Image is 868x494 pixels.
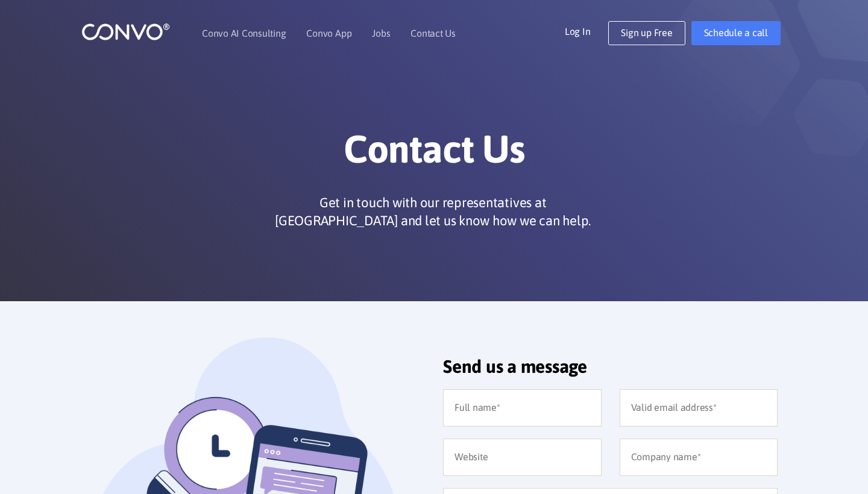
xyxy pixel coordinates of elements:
[565,21,609,40] a: Log In
[372,28,390,38] a: Jobs
[443,439,602,476] input: Website
[202,28,286,38] a: Convo AI Consulting
[620,439,778,476] input: Company name*
[443,355,778,386] h2: Send us a message
[620,389,778,427] input: Valid email address*
[608,21,685,45] a: Sign up Free
[270,193,596,230] p: Get in touch with our representatives at [GEOGRAPHIC_DATA] and let us know how we can help.
[99,126,769,181] h1: Contact Us
[443,389,602,427] input: Full name*
[81,22,170,41] img: logo_1.png
[410,28,456,38] a: Contact Us
[691,21,781,45] a: Schedule a call
[306,28,351,38] a: Convo App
